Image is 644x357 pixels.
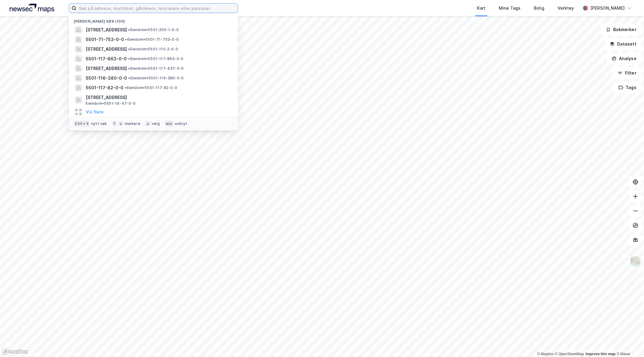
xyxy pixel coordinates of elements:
button: Analyse [607,53,642,65]
button: Bokmerker [601,24,642,36]
a: OpenStreetMap [555,352,584,356]
span: • [128,47,130,51]
span: • [128,27,130,32]
div: Mine Tags [499,5,521,12]
div: Kontrollprogram for chat [614,328,644,357]
div: Kart [477,5,485,12]
button: Filter [613,67,642,79]
button: Datasett [605,38,642,50]
span: [STREET_ADDRESS] [86,94,231,101]
div: Ctrl + k [74,121,90,127]
iframe: Chat Widget [614,328,644,357]
a: Improve this map [586,352,616,356]
button: Tags [614,81,642,94]
span: Eiendom • 5501-71-753-0-0 [125,37,179,42]
span: Eiendom • 5501-117-82-0-0 [125,85,177,90]
div: markere [125,121,140,126]
div: nytt søk [91,121,107,126]
span: [STREET_ADDRESS] [86,46,127,53]
span: Eiendom • 5501-117-863-0-0 [128,56,183,61]
span: Eiendom • 5501-116-380-0-0 [128,76,184,81]
span: Eiendom • 5501-200-1-0-0 [128,27,179,32]
div: velg [152,121,160,126]
div: Bolig [534,5,544,12]
div: esc [165,121,174,127]
div: avbryt [175,121,187,126]
span: 5501-116-380-0-0 [86,75,127,82]
img: logo.a4113a55bc3d86da70a041830d287a7e.svg [10,4,54,13]
div: [PERSON_NAME] [590,5,625,12]
span: • [128,56,130,61]
div: [PERSON_NAME] søk (100) [69,14,238,25]
a: Mapbox homepage [2,348,28,355]
span: • [128,76,130,80]
span: 5501-71-753-0-0 [86,36,124,43]
span: [STREET_ADDRESS] [86,65,127,72]
span: • [125,37,127,42]
span: [STREET_ADDRESS] [86,26,127,33]
img: Z [630,256,641,267]
span: • [128,66,130,71]
span: Eiendom • 5501-115-2-0-0 [128,47,178,52]
span: Eiendom • 5501-117-437-0-0 [128,66,184,71]
span: 5501-117-863-0-0 [86,55,127,62]
span: • [125,85,127,90]
span: Eiendom • 5501-14-47-0-0 [86,101,135,106]
input: Søk på adresse, matrikkel, gårdeiere, leietakere eller personer [76,4,238,13]
div: Verktøy [558,5,574,12]
a: Mapbox [537,352,554,356]
button: Vis flere [86,108,104,116]
span: 5501-117-82-0-0 [86,84,123,91]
